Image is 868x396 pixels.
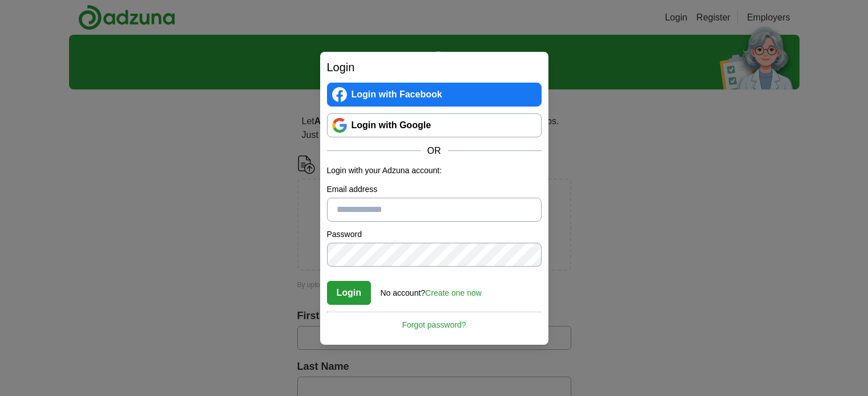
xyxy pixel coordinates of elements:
label: Password [327,228,542,240]
p: Login with your Adzuna account: [327,165,542,177]
a: Login with Facebook [327,83,542,107]
div: No account? [381,280,482,299]
a: Forgot password? [327,312,542,331]
label: Email address [327,183,542,195]
a: Login with Google [327,113,542,137]
h2: Login [327,59,542,76]
button: Login [327,281,372,305]
span: OR [421,144,448,158]
a: Create one now [425,288,482,297]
